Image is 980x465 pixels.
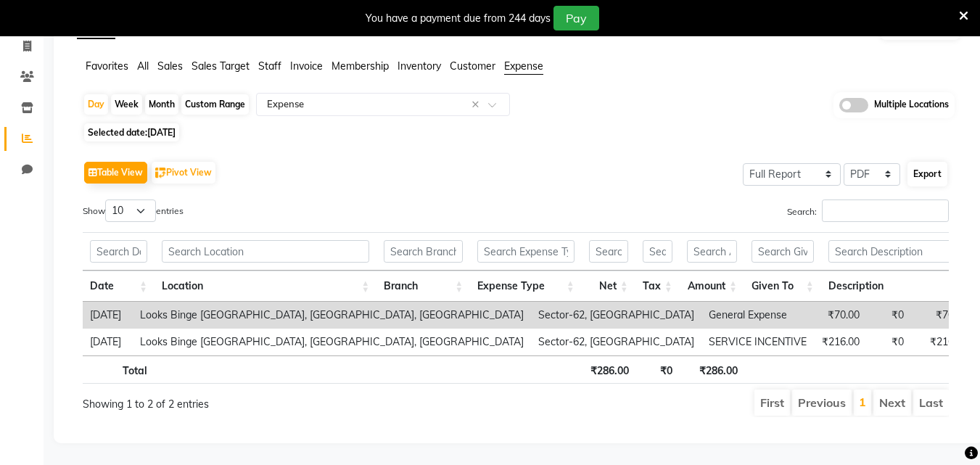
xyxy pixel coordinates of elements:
input: Search Date [90,240,147,263]
td: Looks Binge [GEOGRAPHIC_DATA], [GEOGRAPHIC_DATA], [GEOGRAPHIC_DATA] [133,329,531,355]
span: Favorites [86,59,128,73]
th: Total [83,355,155,384]
th: Tax: activate to sort column ascending [635,271,680,302]
span: [DATE] [147,127,176,138]
td: ₹70.00 [911,302,975,329]
input: Search Tax [643,240,672,263]
td: [DATE] [83,329,133,355]
td: ₹216.00 [814,329,867,355]
th: Branch: activate to sort column ascending [376,271,470,302]
span: Invoice [290,59,323,73]
th: Expense Type: activate to sort column ascending [470,271,582,302]
span: Clear all [472,97,484,112]
th: ₹286.00 [680,355,744,384]
input: Search Branch [384,240,463,263]
th: Net: activate to sort column ascending [582,271,635,302]
button: Table View [84,162,147,184]
button: Pivot View [152,162,215,184]
a: 1 [859,395,866,409]
th: Location: activate to sort column ascending [155,271,376,302]
div: Day [84,94,108,115]
span: Expense [504,59,543,73]
input: Search Net [589,240,628,263]
div: You have a payment due from 244 days [366,11,551,26]
th: Amount: activate to sort column ascending [680,271,744,302]
span: Inventory [398,59,441,73]
td: SERVICE INCENTIVE [701,329,814,355]
td: [DATE] [83,302,133,329]
th: Date: activate to sort column ascending [83,271,155,302]
th: ₹286.00 [582,355,636,384]
span: Selected date: [84,123,179,141]
span: Membership [332,59,389,73]
select: Showentries [105,199,156,222]
td: General Expense [701,302,814,329]
input: Search Expense Type [477,240,575,263]
input: Search: [822,199,949,222]
img: pivot.png [155,168,166,178]
div: Month [145,94,178,115]
th: ₹0 [636,355,680,384]
span: Customer [450,59,495,73]
span: Sales [157,59,183,73]
div: Week [111,94,142,115]
td: Sector-62, [GEOGRAPHIC_DATA] [531,302,701,329]
input: Search Location [162,240,369,263]
button: Export [907,162,947,186]
td: Sector-62, [GEOGRAPHIC_DATA] [531,329,701,355]
td: ₹0 [867,302,911,329]
span: All [137,59,149,73]
div: Showing 1 to 2 of 2 entries [83,388,431,412]
label: Show entries [83,199,184,222]
label: Search: [787,199,949,222]
button: Pay [553,6,599,30]
td: Looks Binge [GEOGRAPHIC_DATA], [GEOGRAPHIC_DATA], [GEOGRAPHIC_DATA] [133,302,531,329]
td: ₹0 [867,329,911,355]
input: Search Amount [687,240,737,263]
span: Staff [258,59,281,73]
span: Sales Target [192,59,250,73]
span: Multiple Locations [874,98,949,112]
td: ₹70.00 [814,302,867,329]
th: Given To: activate to sort column ascending [744,271,821,302]
div: Custom Range [181,94,249,115]
td: ₹216.00 [911,329,975,355]
input: Search Given To [752,240,814,263]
